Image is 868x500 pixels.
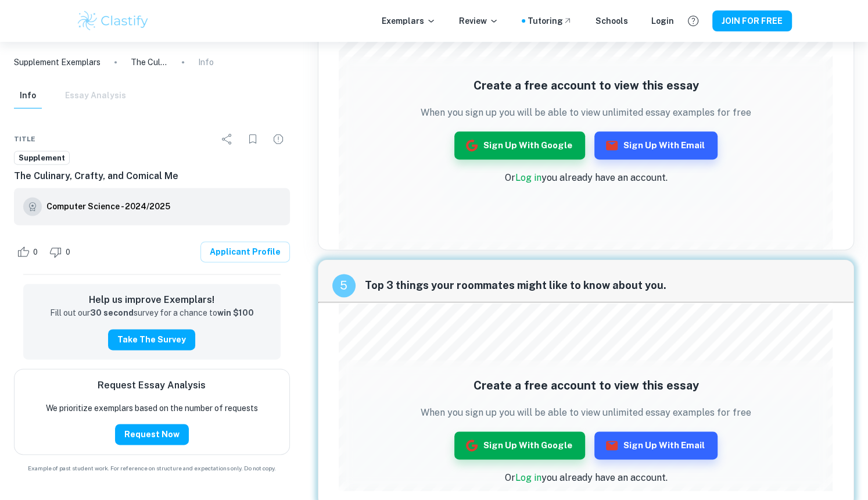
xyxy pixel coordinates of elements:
h5: Create a free account to view this essay [421,77,751,94]
div: Like [14,242,44,261]
a: Computer Science - 2024/2025 [46,197,170,216]
a: Applicant Profile [200,241,290,262]
h6: The Culinary, Crafty, and Comical Me [14,169,290,183]
a: Log in [515,472,541,483]
h5: Create a free account to view this essay [421,377,751,394]
img: Clastify logo [76,9,150,33]
div: Report issue [267,127,290,151]
span: Supplement [15,152,69,164]
h6: Help us improve Exemplars! [33,293,271,307]
p: When you sign up you will be able to view unlimited essay examples for free [421,106,751,120]
h6: Computer Science - 2024/2025 [46,200,170,213]
button: Sign up with Email [594,431,718,459]
span: Example of past student work. For reference on structure and expectations only. Do not copy. [14,464,290,473]
a: Supplement [14,151,70,165]
div: Bookmark [241,127,264,151]
button: Request Now [115,424,189,445]
h6: Request Essay Analysis [98,378,206,392]
p: Review [459,15,498,27]
p: We prioritize exemplars based on the number of requests [46,402,258,415]
p: The Culinary, Crafty, and Comical Me [131,56,168,69]
p: Or you already have an account. [421,471,751,485]
p: When you sign up you will be able to view unlimited essay examples for free [421,406,751,420]
strong: win $100 [217,308,254,317]
a: Schools [596,15,628,27]
a: Log in [515,172,541,183]
div: Dislike [46,242,77,261]
span: 0 [27,247,44,258]
strong: 30 second [90,308,134,317]
button: Info [14,83,42,109]
p: Fill out our survey for a chance to [50,307,254,320]
p: Or you already have an account. [421,171,751,185]
p: Exemplars [382,15,436,27]
button: JOIN FOR FREE [712,10,792,31]
span: 0 [59,247,77,258]
a: Tutoring [528,15,572,27]
span: Top 3 things your roommates might like to know about you. [365,277,840,294]
button: Take the Survey [108,329,195,350]
a: Supplement Exemplars [14,56,101,69]
div: Share [216,127,239,151]
button: Help and Feedback [683,11,703,31]
button: Sign up with Google [454,131,585,159]
span: Title [14,134,35,144]
a: Login [651,15,674,27]
button: Sign up with Google [454,431,585,459]
button: Sign up with Email [594,131,718,159]
p: Info [198,56,214,69]
div: recipe [332,274,356,297]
